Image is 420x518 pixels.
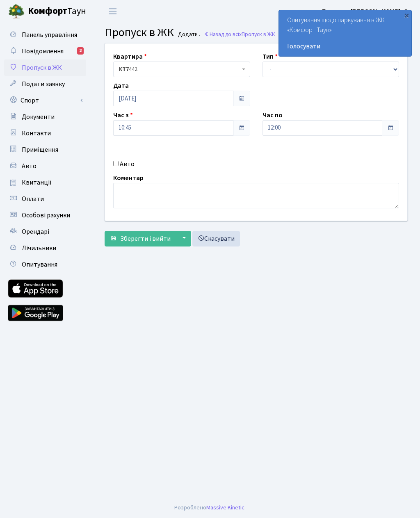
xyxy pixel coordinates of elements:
label: Час по [262,110,283,120]
label: Дата [113,81,129,91]
span: Особові рахунки [22,211,70,220]
span: Опитування [22,260,57,269]
a: Опитування [4,256,86,273]
a: Скасувати [192,231,240,246]
span: Панель управління [22,30,77,39]
a: Спорт [4,92,86,109]
label: Авто [120,159,135,169]
span: Таун [28,5,86,18]
button: Зберегти і вийти [105,231,176,246]
a: Орендарі [4,224,86,240]
span: Лічильники [22,244,56,253]
a: Лічильники [4,240,86,256]
b: Комфорт [28,5,67,18]
span: <b>КТ7</b>&nbsp;&nbsp;&nbsp;442 [113,62,250,77]
a: Особові рахунки [4,207,86,224]
span: Пропуск в ЖК [22,63,62,72]
button: Переключити навігацію [103,5,123,18]
span: Авто [22,162,37,171]
img: logo.png [8,3,25,20]
span: Орендарі [22,227,49,236]
span: Зберегти і вийти [120,234,171,243]
a: Панель управління [4,27,86,43]
a: Подати заявку [4,76,86,92]
a: Оплати [4,191,86,207]
span: Пропуск в ЖК [242,30,275,38]
span: <b>КТ7</b>&nbsp;&nbsp;&nbsp;442 [119,65,240,73]
a: Назад до всіхПропуск в ЖК [204,30,275,38]
span: Контакти [22,129,51,138]
a: Повідомлення2 [4,43,86,59]
a: Блєдних [PERSON_NAME]. О. [322,7,410,16]
a: Massive Kinetic [206,503,244,512]
span: Подати заявку [22,80,65,89]
label: Коментар [113,173,144,183]
a: Голосувати [287,41,403,51]
a: Квитанції [4,174,86,191]
div: Опитування щодо паркування в ЖК «Комфорт Таун» [279,10,411,56]
label: Тип [262,52,278,62]
span: Приміщення [22,145,58,154]
a: Контакти [4,125,86,141]
a: Документи [4,109,86,125]
b: Блєдних [PERSON_NAME]. О. [322,7,410,16]
a: Пропуск в ЖК [4,59,86,76]
span: Квитанції [22,178,52,187]
label: Квартира [113,52,147,62]
b: КТ7 [119,65,129,73]
div: Розроблено . [174,503,246,512]
span: Повідомлення [22,47,64,56]
span: Документи [22,112,55,121]
div: 2 [77,47,84,55]
small: Додати . [176,31,200,38]
a: Приміщення [4,141,86,158]
span: Пропуск в ЖК [105,24,174,41]
div: × [402,11,411,19]
label: Час з [113,110,133,120]
a: Авто [4,158,86,174]
span: Оплати [22,194,44,203]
